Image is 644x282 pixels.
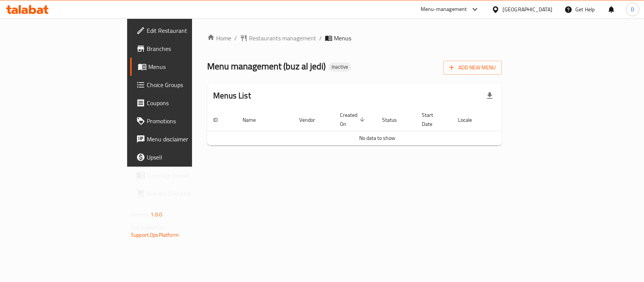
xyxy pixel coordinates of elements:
li: / [319,34,322,43]
span: Name [243,115,266,124]
a: Branches [130,40,235,58]
button: Add New Menu [443,61,502,75]
span: 1.0.0 [151,210,162,219]
span: Menus [148,62,229,71]
a: Menus [130,58,235,76]
th: Actions [491,108,547,131]
a: Menu disclaimer [130,130,235,148]
div: Menu-management [421,5,467,14]
span: Get support on: [131,222,166,232]
a: Grocery Checklist [130,184,235,202]
h2: Menus List [213,90,251,101]
li: / [234,34,237,43]
span: Version: [131,210,149,219]
span: Coverage Report [147,171,229,180]
span: Inactive [329,64,351,70]
span: ID [213,115,227,124]
span: Menus [334,34,351,43]
span: Restaurants management [249,34,316,43]
span: Add New Menu [449,63,496,72]
a: Edit Restaurant [130,21,235,40]
a: Support.OpsPlatform [131,230,179,240]
div: Export file [481,87,499,105]
a: Upsell [130,148,235,166]
span: Branches [147,44,229,53]
a: Choice Groups [130,76,235,94]
div: Inactive [329,63,351,72]
span: Menu disclaimer [147,135,229,144]
a: Coupons [130,94,235,112]
div: [GEOGRAPHIC_DATA] [503,5,552,14]
span: Created On [340,110,367,129]
span: Status [382,115,407,124]
span: Choice Groups [147,80,229,89]
span: Menu management ( buz al jedi ) [207,58,326,75]
table: enhanced table [207,108,547,146]
nav: breadcrumb [207,34,502,43]
span: Vendor [299,115,325,124]
span: Start Date [422,110,443,129]
span: D [631,5,634,14]
a: Promotions [130,112,235,130]
a: Coverage Report [130,166,235,184]
span: Locale [458,115,482,124]
span: Upsell [147,153,229,162]
span: Edit Restaurant [147,26,229,35]
span: No data to show [359,133,395,143]
span: Coupons [147,98,229,107]
span: Promotions [147,116,229,126]
a: Restaurants management [240,34,316,43]
span: Grocery Checklist [147,189,229,198]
